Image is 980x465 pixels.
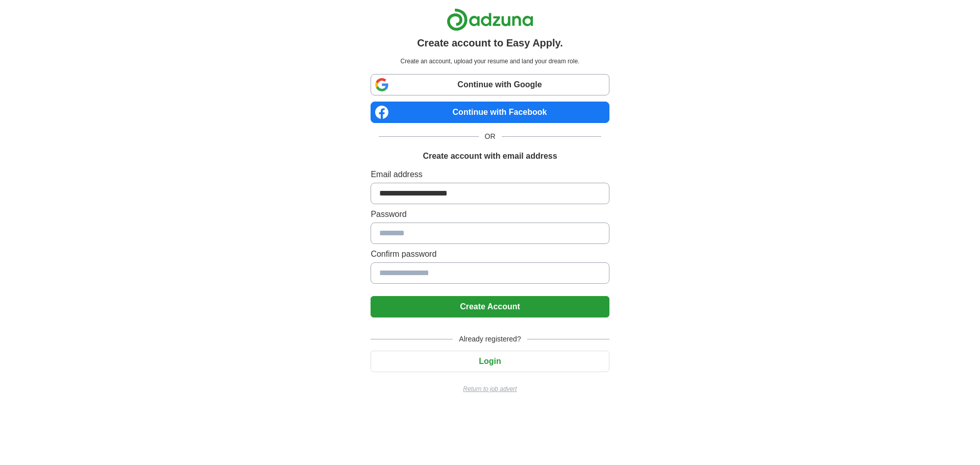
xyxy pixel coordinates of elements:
[371,351,609,372] button: Login
[371,296,609,317] button: Create Account
[371,102,609,123] a: Continue with Facebook
[371,357,609,365] a: Login
[417,35,563,51] h1: Create account to Easy Apply.
[423,150,557,162] h1: Create account with email address
[453,334,527,345] span: Already registered?
[479,131,502,142] span: OR
[447,8,533,31] img: Adzuna logo
[371,248,609,260] label: Confirm password
[371,208,609,221] label: Password
[371,168,609,181] label: Email address
[373,57,607,66] p: Create an account, upload your resume and land your dream role.
[371,74,609,95] a: Continue with Google
[371,384,609,394] a: Return to job advert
